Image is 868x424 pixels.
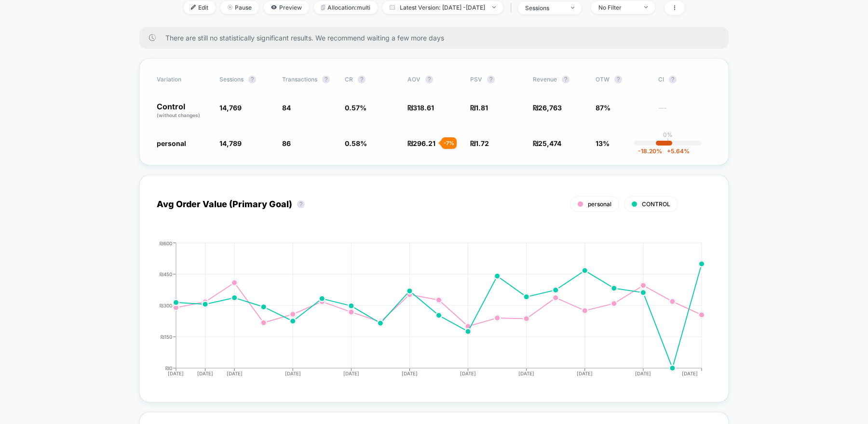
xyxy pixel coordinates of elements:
[538,139,561,147] span: 25,474
[407,76,420,83] span: AOV
[492,6,496,8] img: end
[475,104,488,112] span: 1.81
[345,76,353,83] span: CR
[160,271,172,277] tspan: ₪450
[285,371,301,376] tspan: [DATE]
[425,76,433,83] button: ?
[407,139,435,147] span: ₪
[345,104,366,112] span: 0.57 %
[282,76,317,83] span: Transactions
[157,76,210,83] span: Variation
[533,76,557,83] span: Revenue
[248,76,256,83] button: ?
[407,104,434,112] span: ₪
[533,104,562,112] span: ₪
[157,139,186,147] span: personal
[669,76,677,83] button: ?
[518,371,534,376] tspan: [DATE]
[345,139,367,147] span: 0.58 %
[297,200,305,208] button: ?
[321,5,325,10] img: rebalance
[667,138,669,146] p: |
[508,1,518,15] span: |
[147,240,702,385] div: AVG_ORDER_VALUE
[165,365,172,371] tspan: ₪0
[635,371,651,376] tspan: [DATE]
[157,103,210,119] p: Control
[220,1,259,14] span: Pause
[533,139,561,147] span: ₪
[161,333,172,339] tspan: ₪150
[596,104,610,112] span: 87%
[184,1,216,14] span: Edit
[282,104,291,112] span: 84
[343,371,359,376] tspan: [DATE]
[525,4,564,12] div: sessions
[441,137,457,149] div: - 7 %
[596,139,610,147] span: 13%
[227,371,243,376] tspan: [DATE]
[314,1,378,14] span: Allocation: multi
[614,76,622,83] button: ?
[598,4,637,11] div: No Filter
[638,147,662,155] span: -18.20 %
[663,131,673,138] p: 0%
[282,139,291,147] span: 86
[487,76,495,83] button: ?
[219,76,244,83] span: Sessions
[577,371,593,376] tspan: [DATE]
[562,76,570,83] button: ?
[588,200,611,208] span: personal
[157,112,200,118] span: (without changes)
[168,371,184,376] tspan: [DATE]
[596,76,649,83] span: OTW
[160,240,172,246] tspan: ₪600
[662,147,690,155] span: 5.64 %
[658,105,711,119] span: ---
[165,34,709,42] span: There are still no statistically significant results. We recommend waiting a few more days
[470,104,488,112] span: ₪
[644,6,648,8] img: end
[219,104,242,112] span: 14,769
[197,371,213,376] tspan: [DATE]
[470,76,482,83] span: PSV
[219,139,242,147] span: 14,789
[322,76,330,83] button: ?
[191,5,196,10] img: edit
[382,1,503,14] span: Latest Version: [DATE] - [DATE]
[667,147,671,155] span: +
[460,371,476,376] tspan: [DATE]
[658,76,711,83] span: CI
[470,139,489,147] span: ₪
[538,104,562,112] span: 26,763
[228,5,232,10] img: end
[264,1,309,14] span: Preview
[682,371,698,376] tspan: [DATE]
[571,7,574,9] img: end
[358,76,366,83] button: ?
[160,302,172,308] tspan: ₪300
[413,139,435,147] span: 296.21
[642,200,670,208] span: CONTROL
[475,139,489,147] span: 1.72
[390,5,395,10] img: calendar
[413,104,434,112] span: 318.61
[402,371,418,376] tspan: [DATE]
